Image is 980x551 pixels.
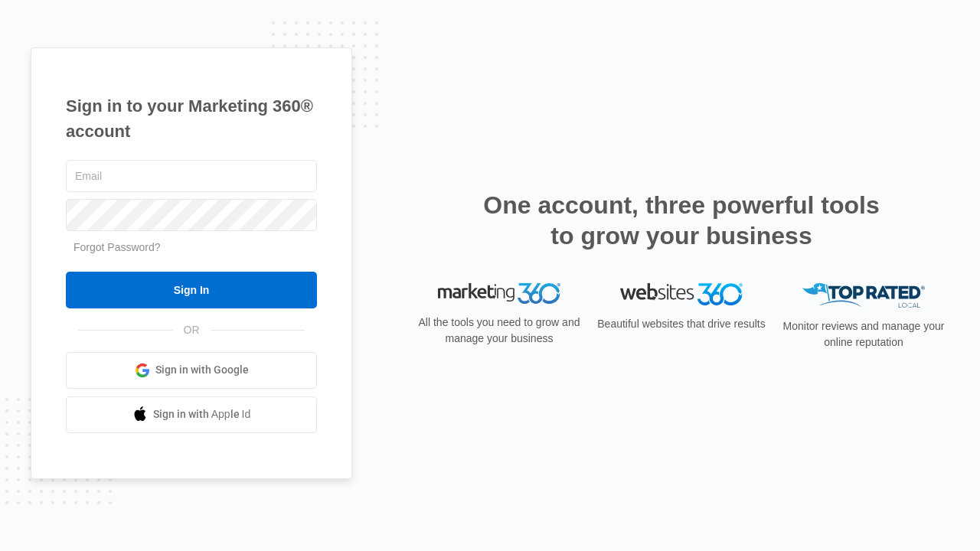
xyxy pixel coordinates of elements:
[620,283,743,305] img: Websites 360
[73,241,161,253] a: Forgot Password?
[479,190,884,251] h2: One account, three powerful tools to grow your business
[413,315,585,347] p: All the tools you need to grow and manage your business
[66,396,317,433] a: Sign in with Apple Id
[778,318,949,350] p: Monitor reviews and manage your online reputation
[173,322,211,338] span: OR
[596,316,767,332] p: Beautiful websites that drive results
[66,352,317,389] a: Sign in with Google
[153,406,251,422] span: Sign in with Apple Id
[66,93,317,144] h1: Sign in to your Marketing 360® account
[66,272,317,308] input: Sign In
[438,283,560,305] img: Marketing 360
[66,160,317,192] input: Email
[155,362,249,378] span: Sign in with Google
[802,283,925,308] img: Top Rated Local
